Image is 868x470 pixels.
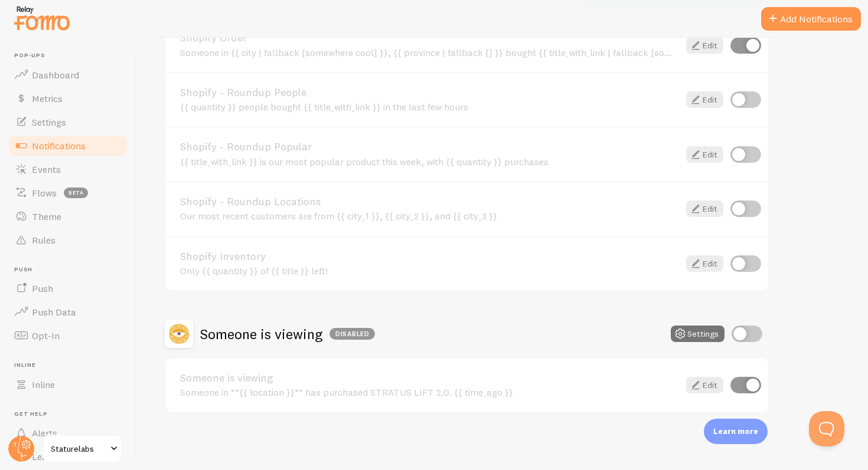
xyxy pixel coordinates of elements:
[200,325,375,343] h2: Someone is viewing
[686,377,723,393] a: Edit
[686,91,723,108] a: Edit
[7,373,129,396] a: Inline
[32,116,66,128] span: Settings
[64,188,88,198] span: beta
[180,373,679,383] a: Someone is viewing
[180,47,679,58] div: Someone in {{ city | fallback [somewhere cool] }}, {{ province | fallback [] }} bought {{ title_w...
[7,324,129,347] a: Opt-In
[32,93,63,104] span: Metrics
[7,277,129,300] a: Push
[32,330,60,341] span: Opt-In
[7,63,129,87] a: Dashboard
[14,361,129,369] span: Inline
[32,379,55,390] span: Inline
[180,87,679,98] a: Shopify - Roundup People
[704,419,768,444] div: Learn more
[329,328,375,340] div: Disabled
[32,140,86,152] span: Notifications
[7,181,129,205] a: Flows beta
[7,110,129,134] a: Settings
[686,37,723,54] a: Edit
[180,265,679,276] div: Only {{ quantity }} of {{ title }} left!
[686,201,723,217] a: Edit
[32,306,76,318] span: Push Data
[12,3,71,33] img: fomo-relay-logo-orange.svg
[43,435,122,463] a: Staturelabs
[32,234,56,246] span: Rules
[7,205,129,228] a: Theme
[809,411,844,446] iframe: Help Scout Beacon - Open
[180,32,679,43] a: Shopify Order
[180,156,679,167] div: {{ title_with_link }} is our most popular product this week, with {{ quantity }} purchases
[14,52,129,60] span: Pop-ups
[7,421,129,445] a: Alerts
[14,266,129,274] span: Push
[7,87,129,110] a: Metrics
[671,326,725,342] button: Settings
[32,163,61,175] span: Events
[32,427,57,439] span: Alerts
[686,255,723,272] a: Edit
[32,211,61,222] span: Theme
[7,134,129,157] a: Notifications
[180,387,679,397] div: Someone in **{{ location }}** has purchased STRATUS LIFT 2.0. {{ time_ago }}
[180,211,679,221] div: Our most recent customers are from {{ city_1 }}, {{ city_2 }}, and {{ city_3 }}
[32,69,79,81] span: Dashboard
[7,228,129,252] a: Rules
[32,282,53,294] span: Push
[14,410,129,418] span: Get Help
[713,426,758,437] p: Learn more
[7,157,129,181] a: Events
[180,196,679,207] a: Shopify - Roundup Locations
[180,101,679,112] div: {{ quantity }} people bought {{ title_with_link }} in the last few hours
[180,251,679,262] a: Shopify Inventory
[7,300,129,324] a: Push Data
[686,146,723,163] a: Edit
[51,442,107,456] span: Staturelabs
[165,320,193,348] img: Someone is viewing
[32,187,57,199] span: Flows
[180,142,679,152] a: Shopify - Roundup Popular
